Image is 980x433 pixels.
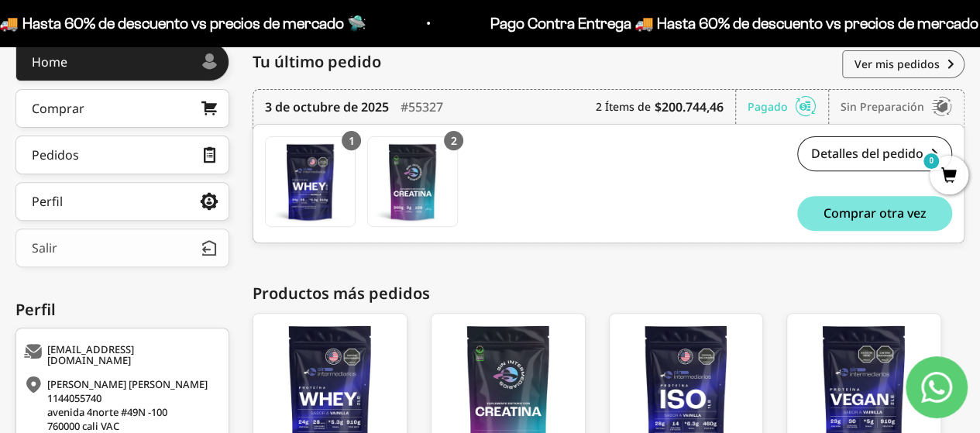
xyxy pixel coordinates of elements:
[922,152,940,170] mark: 0
[401,90,443,124] div: #55327
[32,149,79,161] div: Pedidos
[367,136,458,227] a: Creatina Monohidrato - 300g
[265,98,389,116] time: 3 de octubre de 2025
[32,242,57,254] div: Salir
[824,207,927,219] span: Comprar otra vez
[265,136,356,227] a: Proteína Whey - Vainilla - Vainilla / 2 libras (910g)
[797,196,952,231] button: Comprar otra vez
[15,136,229,174] a: Pedidos
[368,137,457,226] img: Translation missing: es.Creatina Monohidrato - 300g
[15,298,229,321] div: Perfil
[655,98,724,116] b: $200.744,46
[266,137,355,226] img: Translation missing: es.Proteína Whey - Vainilla - Vainilla / 2 libras (910g)
[32,56,67,68] div: Home
[930,168,968,185] a: 0
[15,43,229,81] a: Home
[253,50,381,74] span: Tu último pedido
[32,102,84,115] div: Comprar
[15,182,229,221] a: Perfil
[841,90,952,124] div: Sin preparación
[596,90,736,124] div: 2 Ítems de
[842,50,965,78] a: Ver mis pedidos
[444,131,463,150] div: 2
[253,282,965,305] div: Productos más pedidos
[24,344,217,366] div: [EMAIL_ADDRESS][DOMAIN_NAME]
[342,131,361,150] div: 1
[32,195,63,208] div: Perfil
[797,136,952,171] a: Detalles del pedido
[15,89,229,128] a: Comprar
[748,90,829,124] div: Pagado
[15,229,229,267] button: Salir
